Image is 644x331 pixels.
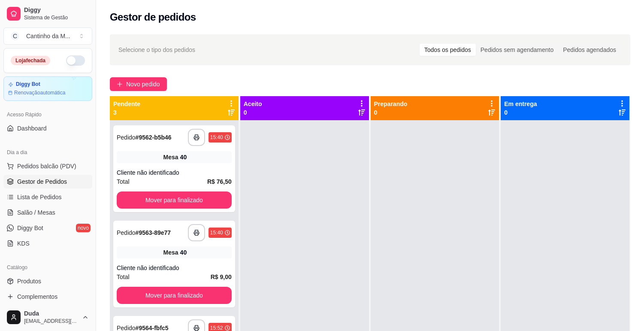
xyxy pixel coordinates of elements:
[504,108,537,117] p: 0
[110,10,196,24] h2: Gestor de pedidos
[504,100,537,108] p: Em entrega
[3,146,92,159] div: Dia a dia
[136,134,172,141] strong: # 9562-b5b46
[163,153,178,161] span: Mesa
[476,44,558,56] div: Pedidos sem agendamento
[26,32,70,40] div: Cantinho da M ...
[136,229,171,236] strong: # 9563-89e77
[3,3,92,24] a: DiggySistema de Gestão
[117,81,123,87] span: plus
[374,100,408,108] p: Preparando
[17,177,67,186] span: Gestor de Pedidos
[17,224,43,232] span: Diggy Bot
[117,229,136,236] span: Pedido
[24,6,89,14] span: Diggy
[3,190,92,204] a: Lista de Pedidos
[3,175,92,188] a: Gestor de Pedidos
[17,162,76,170] span: Pedidos balcão (PDV)
[3,121,92,135] a: Dashboard
[180,153,187,161] div: 40
[558,44,621,56] div: Pedidos agendados
[163,248,178,257] span: Mesa
[118,45,195,55] span: Selecione o tipo dos pedidos
[66,55,85,66] button: Alterar Status
[180,248,187,257] div: 40
[3,27,92,45] button: Select a team
[3,237,92,250] a: KDS
[244,100,262,108] p: Aceito
[244,108,262,117] p: 0
[3,290,92,304] a: Complementos
[14,89,65,96] article: Renovação automática
[24,318,79,325] span: [EMAIL_ADDRESS][DOMAIN_NAME]
[210,134,223,141] div: 15:40
[211,273,232,280] strong: R$ 9,00
[117,134,136,141] span: Pedido
[113,100,140,108] p: Pendente
[16,81,40,88] article: Diggy Bot
[17,124,47,133] span: Dashboard
[3,76,92,101] a: Diggy BotRenovaçãoautomática
[24,310,79,318] span: Duda
[3,261,92,274] div: Catálogo
[117,264,232,272] div: Cliente não identificado
[11,32,19,40] span: C
[117,168,232,177] div: Cliente não identificado
[3,108,92,121] div: Acesso Rápido
[207,178,232,185] strong: R$ 76,50
[110,77,167,91] button: Novo pedido
[420,44,476,56] div: Todos os pedidos
[17,208,55,217] span: Salão / Mesas
[113,108,140,117] p: 3
[117,191,232,209] button: Mover para finalizado
[17,239,30,248] span: KDS
[117,287,232,304] button: Mover para finalizado
[3,206,92,219] a: Salão / Mesas
[210,229,223,236] div: 15:40
[117,177,130,186] span: Total
[24,14,89,21] span: Sistema de Gestão
[374,108,408,117] p: 0
[3,159,92,173] button: Pedidos balcão (PDV)
[3,307,92,328] button: Duda[EMAIL_ADDRESS][DOMAIN_NAME]
[126,79,160,89] span: Novo pedido
[11,56,50,65] div: Loja fechada
[117,272,130,282] span: Total
[17,277,41,285] span: Produtos
[3,221,92,235] a: Diggy Botnovo
[3,274,92,288] a: Produtos
[17,193,62,201] span: Lista de Pedidos
[17,292,57,301] span: Complementos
